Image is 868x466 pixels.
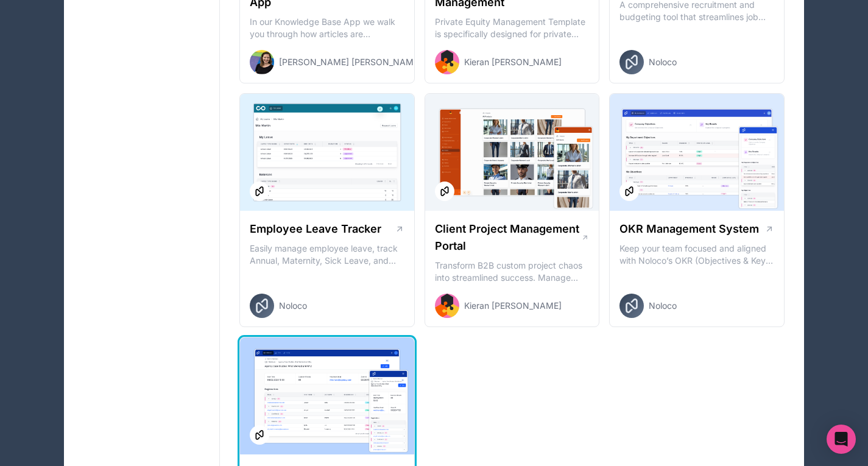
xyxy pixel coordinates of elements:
p: Transform B2B custom project chaos into streamlined success. Manage client inquiries, track proje... [435,259,590,284]
span: Kieran [PERSON_NAME] [464,56,562,68]
span: Noloco [649,56,677,68]
p: In our Knowledge Base App we walk you through how articles are submitted, approved, and managed, ... [250,16,404,40]
h1: Employee Leave Tracker [250,221,381,238]
h1: OKR Management System [619,221,759,238]
span: Kieran [PERSON_NAME] [464,300,562,312]
h1: Client Project Management Portal [435,221,582,255]
p: Easily manage employee leave, track Annual, Maternity, Sick Leave, and more. Keep tabs on leave b... [250,242,404,267]
span: [PERSON_NAME] [PERSON_NAME] [279,56,422,68]
p: Keep your team focused and aligned with Noloco’s OKR (Objectives & Key Results) Management System... [619,242,774,267]
div: Open Intercom Messenger [827,425,856,454]
span: Noloco [279,300,307,312]
p: Private Equity Management Template is specifically designed for private equity and venture capita... [435,16,590,40]
span: Noloco [649,300,677,312]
